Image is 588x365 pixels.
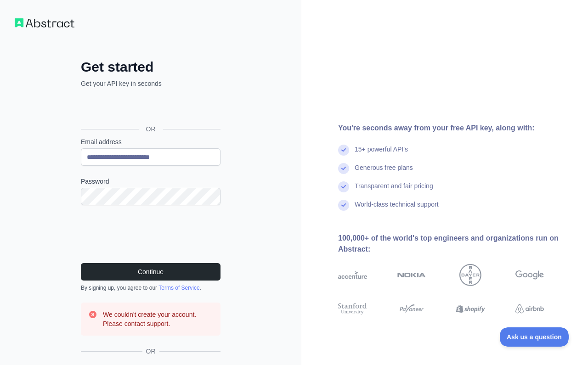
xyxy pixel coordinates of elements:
[338,123,573,134] div: You're seconds away from your free API key, along with:
[139,124,163,134] span: OR
[81,216,220,252] iframe: reCAPTCHA
[338,163,349,174] img: check mark
[81,59,220,75] h2: Get started
[338,145,349,156] img: check mark
[158,285,199,291] a: Terms of Service
[456,302,485,316] img: shopify
[81,79,220,88] p: Get your API key in seconds
[459,264,481,286] img: bayer
[338,264,367,286] img: accenture
[515,264,544,286] img: google
[142,347,159,356] span: OR
[81,284,220,292] div: By signing up, you agree to our .
[81,137,220,146] label: Email address
[355,200,439,218] div: World-class technical support
[338,181,349,192] img: check mark
[355,145,408,163] div: 15+ powerful API's
[500,327,570,347] iframe: Toggle Customer Support
[397,264,426,286] img: nokia
[103,310,213,328] h3: We couldn't create your account. Please contact support.
[355,163,413,181] div: Generous free plans
[338,302,367,316] img: stanford university
[81,98,219,118] div: Sign in with Google. Opens in new tab
[397,302,426,316] img: payoneer
[338,233,573,255] div: 100,000+ of the world's top engineers and organizations run on Abstract:
[15,18,74,28] img: Workflow
[515,302,544,316] img: airbnb
[81,177,220,186] label: Password
[338,200,349,211] img: check mark
[76,98,223,118] iframe: Sign in with Google Button
[355,181,433,200] div: Transparent and fair pricing
[81,263,220,281] button: Continue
